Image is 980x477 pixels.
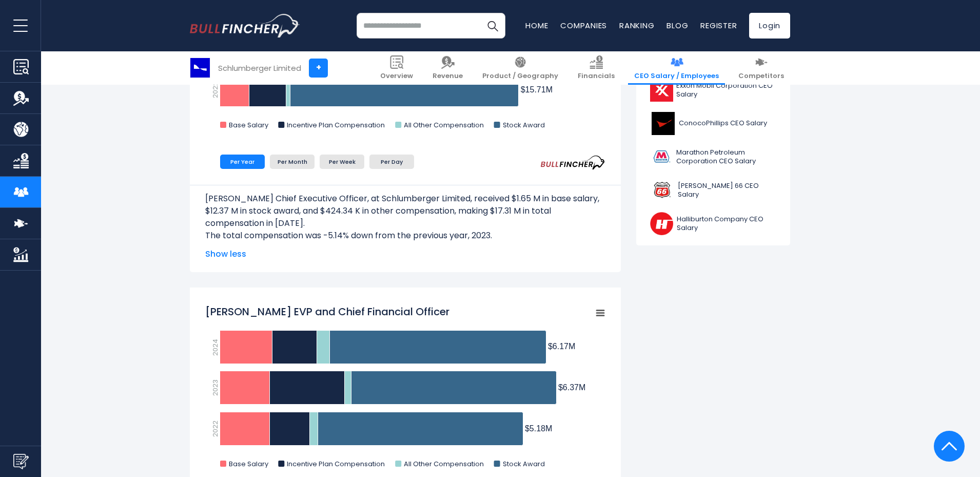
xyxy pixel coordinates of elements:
a: Login [749,13,790,39]
a: [PERSON_NAME] 66 CEO Salary [644,176,782,204]
a: Competitors [732,51,790,85]
a: Register [700,20,737,31]
span: CEO Salary / Employees [634,72,719,81]
a: Halliburton Company CEO Salary [644,209,782,238]
span: Exxon Mobil Corporation CEO Salary [676,82,776,99]
p: The total compensation was -5.14% down from the previous year, 2023. [205,230,605,242]
img: MPC logo [650,145,673,168]
text: All Other Compensation [404,459,484,469]
span: Show less [205,248,605,260]
a: Go to homepage [190,14,300,37]
p: [PERSON_NAME] Chief Executive Officer, at Schlumberger Limited, received $1.65 M in base salary, ... [205,193,605,230]
text: All Other Compensation [404,120,484,130]
a: Financials [572,51,621,85]
span: Overview [380,72,413,81]
text: Stock Award [503,120,545,130]
span: Revenue [433,72,463,81]
text: Stock Award [503,459,545,469]
li: Per Month [270,155,315,169]
img: SLB logo [190,58,210,78]
a: CEO Salary / Employees [628,51,725,85]
button: Search [480,13,505,39]
text: 2023 [210,379,220,396]
text: 2024 [210,339,220,356]
li: Per Year [220,155,265,169]
a: Home [525,20,548,31]
a: Overview [374,51,419,85]
span: Competitors [738,72,784,81]
span: ConocoPhillips CEO Salary [679,119,767,128]
text: 2022 [210,421,220,437]
li: Per Day [369,155,414,169]
tspan: [PERSON_NAME] EVP and Chief Financial Officer [205,304,449,319]
tspan: $5.18M [525,424,552,433]
text: Base Salary [229,120,269,130]
a: Blog [667,20,688,31]
img: COP logo [650,112,676,135]
text: Incentive Plan Compensation [287,120,385,130]
span: Product / Geography [482,72,558,81]
a: Product / Geography [476,51,564,85]
tspan: $6.17M [548,342,575,351]
img: PSX logo [650,179,675,202]
a: Exxon Mobil Corporation CEO Salary [644,76,782,104]
img: XOM logo [650,79,673,102]
span: Marathon Petroleum Corporation CEO Salary [676,148,776,166]
img: HAL logo [650,212,674,235]
div: Schlumberger Limited [218,62,301,74]
span: [PERSON_NAME] 66 CEO Salary [678,182,776,199]
tspan: $15.71M [521,85,553,94]
a: ConocoPhillips CEO Salary [644,109,782,138]
a: + [309,59,328,78]
a: Ranking [619,20,654,31]
span: Halliburton Company CEO Salary [677,215,776,233]
a: Revenue [426,51,469,85]
a: Marathon Petroleum Corporation CEO Salary [644,143,782,171]
text: 2022 [210,82,220,98]
tspan: $6.37M [558,383,585,392]
li: Per Week [320,155,364,169]
text: Incentive Plan Compensation [287,459,385,469]
img: bullfincher logo [190,14,300,37]
a: Companies [560,20,607,31]
span: Financials [578,72,615,81]
text: Base Salary [229,459,269,469]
